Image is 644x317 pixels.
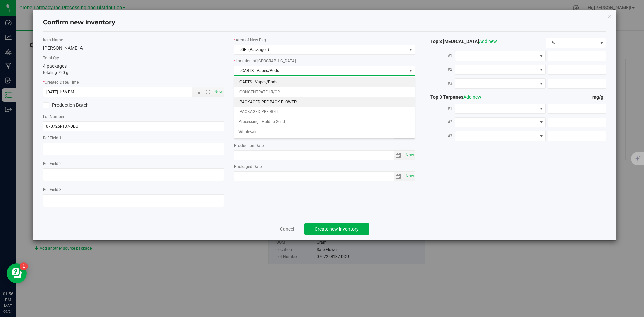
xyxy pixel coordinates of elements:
[425,77,455,89] label: #3
[455,117,546,127] span: NO DATA FOUND
[455,51,546,61] span: NO DATA FOUND
[546,38,597,48] span: %
[234,127,415,137] li: Wholesale
[304,223,369,235] button: Create new inventory
[43,55,224,61] label: Total Qty
[425,39,497,44] span: Top 3 [MEDICAL_DATA]
[425,102,455,114] label: #1
[43,161,224,167] label: Ref Field 2
[43,135,224,141] label: Ref Field 1
[43,37,224,43] label: Item Name
[455,78,546,89] span: NO DATA FOUND
[315,226,359,232] span: Create new inventory
[234,164,415,170] label: Packaged Date
[406,66,415,75] span: select
[234,37,415,43] label: Area of New Pkg
[234,77,415,87] li: .CARTS - Vapes/Pods
[425,116,455,128] label: #2
[43,114,224,120] label: Lot Number
[404,171,415,181] span: Set Current date
[479,39,497,44] a: Add new
[234,66,407,75] span: .CARTS - Vapes/Pods
[234,58,415,64] label: Location of [GEOGRAPHIC_DATA]
[234,87,415,97] li: .CONCENTRATE LR/CR
[43,45,224,52] div: [PERSON_NAME] A
[43,63,67,69] span: 4 packages
[202,89,213,95] span: Open the time view
[192,89,204,95] span: Open the date view
[43,18,115,27] h4: Confirm new inventory
[43,79,224,85] label: Created Date/Time
[234,45,407,54] span: .GFI (Packaged)
[234,117,415,127] li: Processing - Hold to Send
[425,94,481,100] span: Top 3 Terpenes
[234,143,415,149] label: Production Date
[394,151,404,160] span: select
[234,97,415,107] li: .PACKAGED PRE-PACK FLOWER
[404,151,415,160] span: select
[404,150,415,160] span: Set Current date
[455,131,546,141] span: NO DATA FOUND
[425,63,455,75] label: #2
[7,263,27,283] iframe: Resource center
[455,104,546,114] span: NO DATA FOUND
[394,172,404,181] span: select
[43,187,224,193] label: Ref Field 3
[455,65,546,75] span: NO DATA FOUND
[43,70,224,76] p: totaling 720 g
[592,94,606,100] span: mg/g
[425,50,455,62] label: #1
[280,226,294,232] a: Cancel
[43,102,128,109] label: Production Batch
[213,87,224,97] span: Set Current date
[20,262,28,270] iframe: Resource center unread badge
[404,172,415,181] span: select
[425,130,455,142] label: #3
[234,107,415,117] li: .PACKAGED PRE-ROLL
[463,94,481,100] a: Add new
